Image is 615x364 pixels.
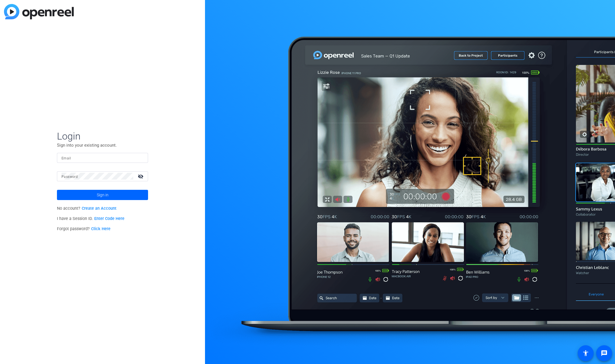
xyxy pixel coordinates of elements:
span: Login [57,130,148,142]
span: Sign in [97,188,108,202]
span: Forgot password? [57,226,110,231]
img: blue-gradient.svg [4,4,74,19]
button: Sign in [57,190,148,200]
mat-icon: message [601,350,608,357]
span: I have a Session ID. [57,216,124,221]
mat-label: Email [61,156,71,160]
mat-icon: visibility_off [134,172,148,180]
mat-icon: accessibility [582,350,589,357]
a: Create an Account [82,206,116,211]
p: Sign into your existing account. [57,142,148,148]
a: Click Here [91,226,110,231]
span: No account? [57,206,116,211]
input: Enter Email Address [61,154,143,161]
mat-label: Password [61,175,78,179]
a: Enter Code Here [94,216,124,221]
